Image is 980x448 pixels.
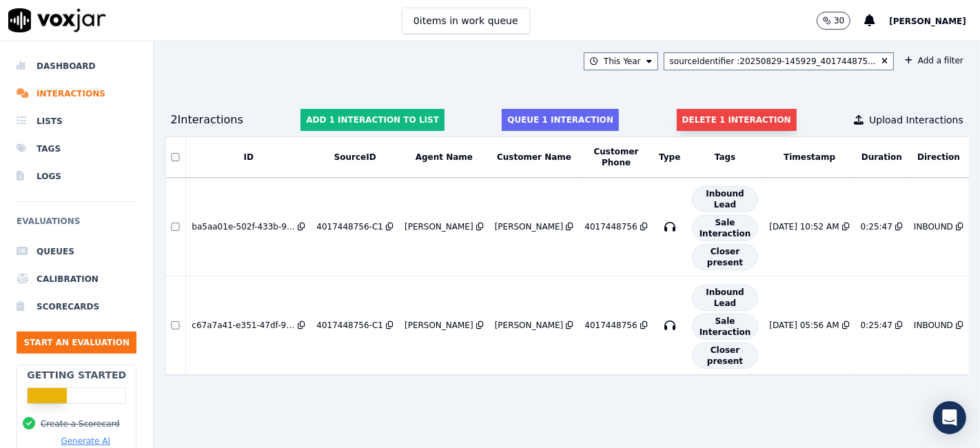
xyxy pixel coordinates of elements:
[914,221,953,232] div: INBOUND
[17,163,136,190] a: Logs
[584,320,637,331] div: 4017448756
[834,15,844,26] p: 30
[584,221,637,232] div: 4017448756
[854,113,963,127] button: Upload Interactions
[584,52,658,70] button: This Year
[692,215,759,241] span: Sale Interaction
[659,152,680,163] button: Type
[192,221,295,232] div: ba5aa01e-502f-433b-9fdd-c371685e9ff8
[17,332,136,354] button: Start an Evaluation
[17,213,136,238] h6: Evaluations
[769,320,839,331] div: [DATE] 05:56 AM
[889,17,966,26] span: [PERSON_NAME]
[692,285,759,311] span: Inbound Lead
[17,135,136,163] a: Tags
[497,152,571,163] button: Customer Name
[861,152,902,163] button: Duration
[416,152,473,163] button: Agent Name
[917,152,960,163] button: Direction
[664,52,894,70] button: sourceIdentifier :20250829-145929_401744875...
[670,56,876,67] div: sourceIdentifier : 20250829-145929_401744875...
[17,108,136,135] a: Lists
[692,343,759,369] span: Closer present
[861,221,892,232] div: 0:25:47
[692,244,759,270] span: Closer present
[692,314,759,340] span: Sale Interaction
[17,238,136,265] a: Queues
[914,320,953,331] div: INBOUND
[817,12,864,30] button: 30
[715,152,735,163] button: Tags
[502,109,619,131] button: Queue 1 interaction
[244,152,254,163] button: ID
[677,109,797,131] button: Delete 1 interaction
[784,152,835,163] button: Timestamp
[495,320,564,331] div: [PERSON_NAME]
[334,152,376,163] button: SourceID
[495,221,564,232] div: [PERSON_NAME]
[817,12,850,30] button: 30
[405,221,473,232] div: [PERSON_NAME]
[316,320,383,331] div: 4017448756-C1
[192,320,295,331] div: c67a7a41-e351-47df-9827-5d7cd754f693
[17,293,136,320] a: Scorecards
[170,112,243,128] div: 2 Interaction s
[769,221,839,232] div: [DATE] 10:52 AM
[869,113,963,127] span: Upload Interactions
[861,320,892,331] div: 0:25:47
[17,80,136,108] a: Interactions
[41,418,120,429] button: Create a Scorecard
[933,401,966,434] div: Open Intercom Messenger
[17,265,136,293] a: Calibration
[8,8,106,32] img: voxjar logo
[692,186,759,212] span: Inbound Lead
[300,109,445,131] button: Add 1 interaction to list
[27,368,126,382] h2: Getting Started
[316,221,383,232] div: 4017448756-C1
[402,8,530,34] button: 0items in work queue
[899,52,969,69] button: Add a filter
[17,52,136,80] a: Dashboard
[584,146,647,168] button: Customer Phone
[889,12,980,29] button: [PERSON_NAME]
[405,320,473,331] div: [PERSON_NAME]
